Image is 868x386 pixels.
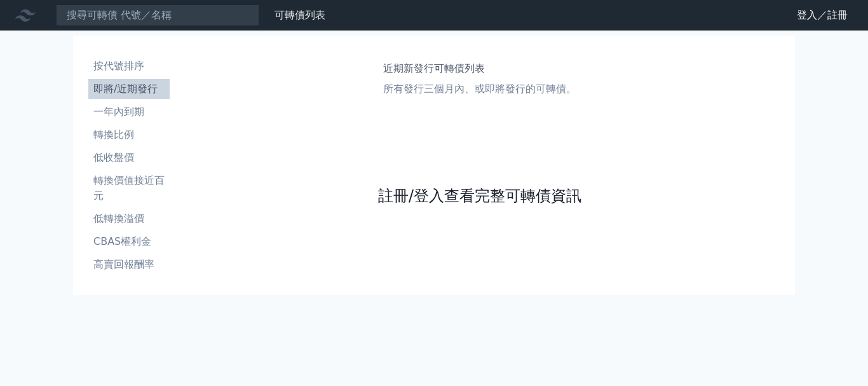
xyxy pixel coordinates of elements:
p: 所有發行三個月內、或即將發行的可轉債。 [383,81,576,97]
a: 一年內到期 [88,102,170,122]
a: 高賣回報酬率 [88,254,170,275]
a: CBAS權利金 [88,231,170,252]
a: 註冊/登入查看完整可轉債資訊 [378,186,581,206]
li: 低轉換溢價 [88,211,170,226]
a: 登入／註冊 [787,5,858,25]
h1: 近期新發行可轉債列表 [383,61,576,76]
a: 即將/近期發行 [88,79,170,99]
li: 低收盤價 [88,150,170,165]
li: 一年內到期 [88,104,170,120]
li: 轉換價值接近百元 [88,173,170,203]
a: 轉換價值接近百元 [88,170,170,206]
li: 按代號排序 [88,59,170,74]
li: CBAS權利金 [88,234,170,249]
a: 按代號排序 [88,56,170,76]
a: 低收盤價 [88,148,170,168]
a: 低轉換溢價 [88,209,170,229]
input: 搜尋可轉債 代號／名稱 [56,4,259,26]
a: 轉換比例 [88,125,170,145]
li: 高賣回報酬率 [88,257,170,272]
li: 轉換比例 [88,127,170,142]
a: 可轉債列表 [275,9,325,21]
li: 即將/近期發行 [88,81,170,97]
